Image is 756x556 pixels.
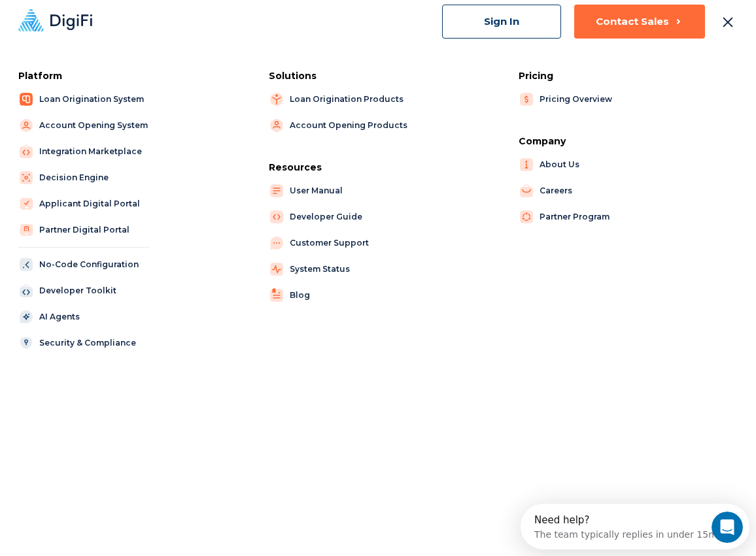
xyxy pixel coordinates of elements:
a: Careers [519,182,639,200]
a: Blog [269,286,389,304]
a: Pricing Overview [519,90,639,108]
a: Decision Engine [18,169,139,187]
a: Applicant Digital Portal [18,195,140,213]
a: Account Opening System [18,116,148,135]
a: Partner Digital Portal [18,221,139,239]
a: Security & Compliance [18,334,139,352]
div: Resources [269,161,488,174]
div: Solutions [269,69,488,82]
a: Customer Support [269,234,389,252]
a: Loan Origination System [18,90,144,108]
div: Company [519,135,738,148]
a: Sign In [442,5,561,39]
a: Loan Origination Products [269,90,404,108]
a: System Status [269,260,389,278]
iframe: Intercom live chat discovery launcher [521,504,749,549]
button: Contact Sales [574,5,705,39]
a: User Manual [269,182,389,200]
a: About Us [519,155,639,174]
div: Need help? [14,11,197,22]
a: No-Code Configuration [18,255,139,274]
a: Developer Toolkit [18,282,139,300]
a: Partner Program [519,208,639,226]
a: Integration Marketplace [18,142,142,161]
div: The team typically replies in under 15m [14,22,197,35]
div: Contact Sales [596,15,669,28]
a: Account Opening Products [269,116,407,135]
iframe: Intercom live chat [712,512,743,543]
a: Developer Guide [269,208,389,226]
div: Pricing [519,69,738,82]
a: AI Agents [18,308,139,326]
div: Platform [18,69,237,82]
div: Open Intercom Messenger [5,5,235,41]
